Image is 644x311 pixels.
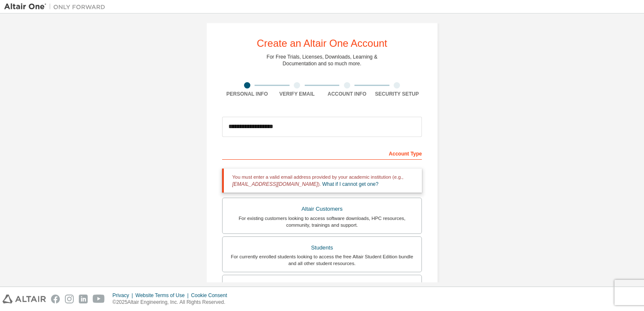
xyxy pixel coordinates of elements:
img: Altair One [4,3,110,11]
img: altair_logo.svg [3,295,46,303]
div: Personal Info [222,91,272,97]
img: facebook.svg [51,295,60,303]
img: youtube.svg [93,295,105,303]
div: Account Type [222,146,422,160]
div: Altair Customers [228,203,416,215]
div: You must enter a valid email address provided by your academic institution (e.g., ). [222,169,422,193]
div: Create an Altair One Account [257,38,387,48]
p: © 2025 Altair Engineering, Inc. All Rights Reserved. [113,299,232,306]
span: [EMAIL_ADDRESS][DOMAIN_NAME] [232,181,318,187]
div: Security Setup [372,91,422,97]
div: Cookie Consent [191,292,232,299]
img: instagram.svg [65,295,74,303]
div: Account Info [322,91,372,97]
div: For existing customers looking to access software downloads, HPC resources, community, trainings ... [228,215,416,228]
div: Privacy [113,292,135,299]
div: For currently enrolled students looking to access the free Altair Student Edition bundle and all ... [228,253,416,267]
img: linkedin.svg [79,295,88,303]
div: Students [228,242,416,254]
div: Verify Email [272,91,322,97]
a: What if I cannot get one? [322,181,378,187]
div: Website Terms of Use [135,292,191,299]
div: For Free Trials, Licenses, Downloads, Learning & Documentation and so much more. [267,54,378,67]
div: Faculty [228,280,416,292]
